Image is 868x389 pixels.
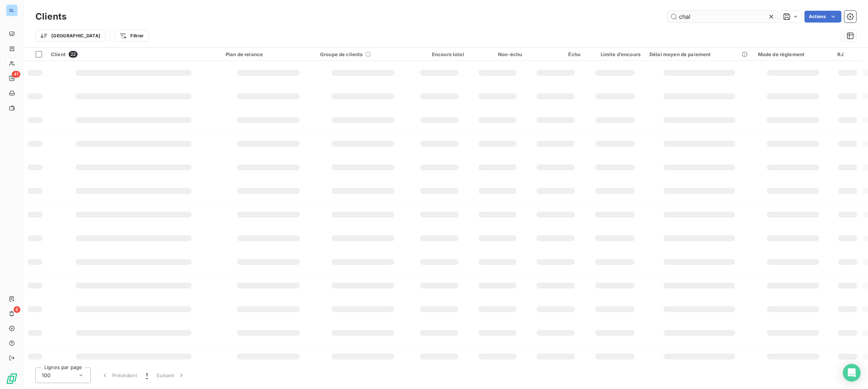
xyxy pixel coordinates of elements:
[531,51,580,57] div: Échu
[51,51,66,57] span: Client
[35,30,105,42] button: [GEOGRAPHIC_DATA]
[97,368,141,383] button: Précédent
[843,364,861,382] div: Open Intercom Messenger
[226,51,311,57] div: Plan de relance
[473,51,522,57] div: Non-échu
[6,373,18,385] img: Logo LeanPay
[6,72,17,84] a: 41
[42,372,51,379] span: 100
[114,30,148,42] button: Filtrer
[758,51,828,57] div: Mode de règlement
[6,4,18,16] div: SL
[804,11,841,23] button: Actions
[141,368,152,383] button: 1
[152,368,189,383] button: Suivant
[146,372,148,379] span: 1
[35,10,66,23] h3: Clients
[14,306,20,313] span: 6
[837,51,858,57] div: RJ
[69,51,78,58] span: 22
[415,51,464,57] div: Encours total
[649,51,749,57] div: Délai moyen de paiement
[12,71,20,78] span: 41
[667,11,778,23] input: Rechercher
[589,51,641,57] div: Limite d’encours
[320,51,363,57] span: Groupe de clients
